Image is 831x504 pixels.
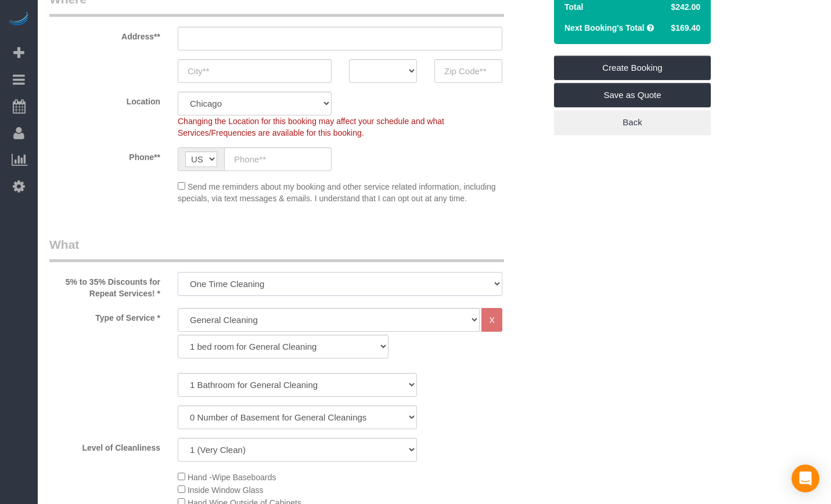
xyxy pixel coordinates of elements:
span: Changing the Location for this booking may affect your schedule and what Services/Frequencies are... [178,117,444,137]
label: Level of Cleanliness [41,438,169,454]
a: Back [554,110,711,135]
label: Location [41,92,169,107]
span: Send me reminders about my booking and other service related information, including specials, via... [178,182,496,203]
legend: What [49,236,504,262]
label: Type of Service * [41,308,169,324]
span: $242.00 [671,2,700,12]
a: Create Booking [554,56,711,80]
label: 5% to 35% Discounts for Repeat Services! * [41,272,169,299]
div: Open Intercom Messenger [792,465,819,492]
span: $169.40 [671,23,700,32]
span: Inside Window Glass [188,485,264,495]
span: Hand -Wipe Baseboards [188,473,276,482]
input: Zip Code** [434,59,502,83]
strong: Total [564,2,583,12]
img: Automaid Logo [7,12,30,28]
a: Save as Quote [554,83,711,107]
strong: Next Booking's Total [564,23,645,32]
